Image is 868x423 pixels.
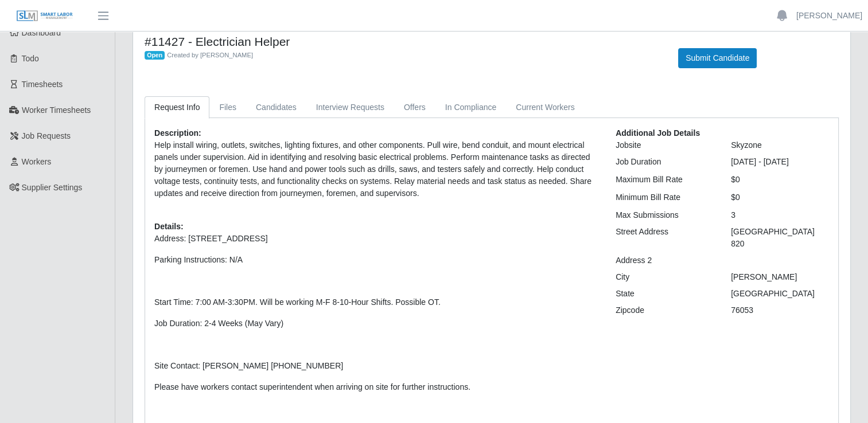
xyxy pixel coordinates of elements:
[616,128,700,138] b: Additional Job Details
[722,174,838,186] div: $0
[607,271,722,283] div: City
[722,139,838,151] div: Skyzone
[145,96,209,119] a: Request Info
[22,54,39,63] span: Todo
[154,139,598,199] p: Help install wiring, outlets, switches, lighting fixtures, and other components. Pull wire, bend ...
[722,226,838,250] div: [GEOGRAPHIC_DATA] 820
[154,222,184,231] b: Details:
[607,174,722,186] div: Maximum Bill Rate
[722,271,838,283] div: [PERSON_NAME]
[607,226,722,250] div: Street Address
[154,360,598,372] p: Site Contact: [PERSON_NAME] [PHONE_NUMBER]
[154,233,598,245] p: Address: [STREET_ADDRESS]
[506,96,584,119] a: Current Workers
[435,96,507,119] a: In Compliance
[22,131,71,140] span: Job Requests
[22,80,63,89] span: Timesheets
[607,304,722,316] div: Zipcode
[607,191,722,203] div: Minimum Bill Rate
[22,183,83,192] span: Supplier Settings
[145,34,661,49] h4: #11427 - Electrician Helper
[145,51,165,60] span: Open
[722,156,838,168] div: [DATE] - [DATE]
[209,96,246,119] a: Files
[306,96,394,119] a: Interview Requests
[607,254,722,267] div: Address 2
[154,296,598,308] p: Start Time: 7:00 AM-3:30PM. Will be working M-F 8-10-Hour Shifts. Possible OT.
[154,318,598,330] p: Job Duration: 2-4 Weeks (May Vary)
[722,191,838,203] div: $0
[796,10,862,22] a: [PERSON_NAME]
[22,105,91,115] span: Worker Timesheets
[607,209,722,221] div: Max Submissions
[394,96,435,119] a: Offers
[167,52,253,58] span: Created by [PERSON_NAME]
[16,10,73,22] img: SLM Logo
[722,304,838,316] div: 76053
[607,288,722,300] div: State
[154,254,598,266] p: Parking Instructions: N/A
[722,288,838,300] div: [GEOGRAPHIC_DATA]
[607,156,722,168] div: Job Duration
[246,96,306,119] a: Candidates
[22,157,52,166] span: Workers
[22,28,61,37] span: Dashboard
[154,381,598,393] p: Please have workers contact superintendent when arriving on site for further instructions.
[678,48,757,68] button: Submit Candidate
[722,209,838,221] div: 3
[154,128,201,138] b: Description:
[607,139,722,151] div: Jobsite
